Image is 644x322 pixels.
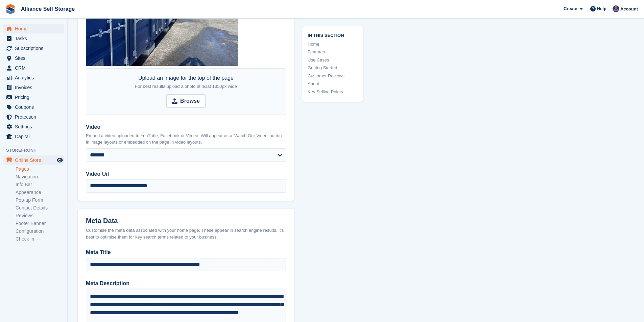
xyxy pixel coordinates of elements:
[308,89,358,95] a: Key Selling Points
[613,5,619,12] img: Romilly Norton
[15,112,55,122] span: Protection
[308,65,358,71] a: Getting Started
[308,49,358,55] a: Features
[308,57,358,64] a: Use Cases
[3,93,64,102] a: menu
[16,228,64,234] a: Configuration
[86,217,286,225] h2: Meta Data
[6,147,67,154] span: Storefront
[3,34,64,43] a: menu
[135,74,237,90] div: Upload an image for the top of the page
[308,41,358,48] a: Home
[15,24,55,33] span: Home
[16,181,64,188] a: Info Bar
[15,83,55,92] span: Invoices
[15,155,55,165] span: Online Store
[86,123,286,131] label: Video
[3,83,64,92] a: menu
[15,63,55,73] span: CRM
[15,93,55,102] span: Pricing
[18,3,77,15] a: Alliance Self Storage
[76,40,112,44] div: Keywords by Traffic
[3,24,64,33] a: menu
[86,248,286,256] label: Meta Title
[11,18,16,23] img: website_grey.svg
[3,44,64,53] a: menu
[3,53,64,63] a: menu
[564,5,577,12] span: Create
[3,73,64,82] a: menu
[86,227,286,240] div: Customise the meta data associated with your home page. These appear in search engine results, it...
[20,39,25,45] img: tab_domain_overview_orange.svg
[15,34,55,43] span: Tasks
[15,44,55,53] span: Subscriptions
[3,155,64,165] a: menu
[620,6,638,13] span: Account
[3,122,64,131] a: menu
[3,102,64,112] a: menu
[86,279,286,288] label: Meta Description
[308,73,358,79] a: Customer Reviews
[11,11,16,16] img: logo_orange.svg
[15,122,55,131] span: Settings
[180,97,200,105] strong: Browse
[3,132,64,141] a: menu
[16,236,64,242] a: Check-in
[16,166,64,172] a: Pages
[3,63,64,73] a: menu
[86,170,286,178] label: Video Url
[166,94,206,108] input: Browse
[308,32,358,38] span: In this section
[86,132,286,146] p: Embed a video uploaded to YouTube, Facebook or Vimeo. Will appear as a 'Watch Our Video' button i...
[15,132,55,141] span: Capital
[16,197,64,203] a: Pop-up Form
[27,40,61,44] div: Domain Overview
[135,84,237,89] span: For best results upload a photo at least 1350px wide
[56,156,64,164] a: Preview store
[16,174,64,180] a: Navigation
[18,18,74,23] div: Domain: [DOMAIN_NAME]
[15,102,55,112] span: Coupons
[3,112,64,122] a: menu
[16,213,64,219] a: Reviews
[15,73,55,82] span: Analytics
[68,39,74,45] img: tab_keywords_by_traffic_grey.svg
[15,53,55,63] span: Sites
[5,4,16,14] img: stora-icon-8386f47178a22dfd0bd8f6a31ec36ba5ce8667c1dd55bd0f319d3a0aa187defe.svg
[16,220,64,227] a: Footer Banner
[597,5,606,12] span: Help
[16,205,64,211] a: Contact Details
[19,11,33,16] div: v 4.0.25
[16,189,64,196] a: Appearance
[308,80,358,87] a: About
